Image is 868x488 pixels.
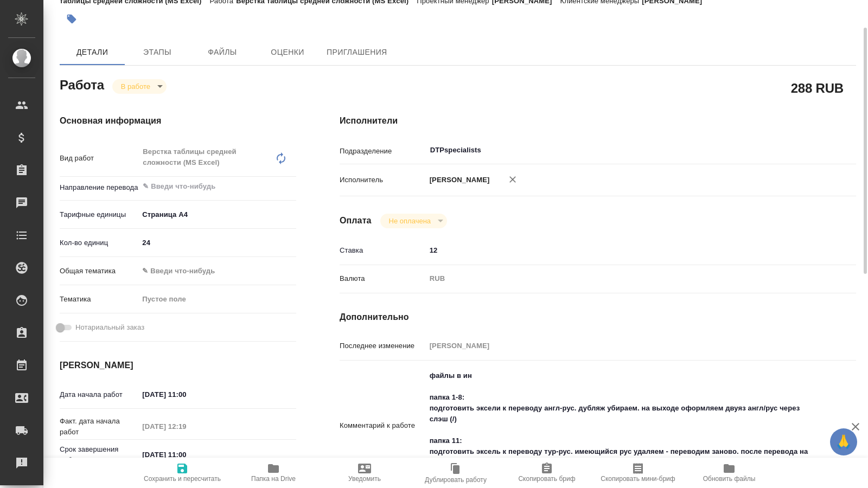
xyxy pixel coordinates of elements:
p: [PERSON_NAME] [426,175,490,185]
div: Страница А4 [138,206,296,224]
p: Тарифные единицы [60,209,138,220]
input: ✎ Введи что-нибудь [138,235,296,251]
div: Пустое поле [138,290,296,309]
span: Детали [66,46,118,59]
span: Обновить файлы [703,475,756,483]
span: Оценки [261,46,314,59]
button: В работе [118,82,154,91]
textarea: файлы в ин папка 1-8: подготовить эксели к переводу англ-рус. дубляж убираем. на выходе оформляем... [426,367,813,483]
p: Направление перевода [60,182,138,193]
span: Файлы [196,46,248,59]
h4: [PERSON_NAME] [60,359,296,372]
button: Open [290,185,292,188]
button: Уведомить [319,458,410,488]
div: ✎ Введи что-нибудь [142,266,283,277]
button: Удалить исполнителя [501,168,525,191]
p: Валюта [340,273,426,284]
span: Скопировать мини-бриф [601,475,675,483]
p: Подразделение [340,146,426,157]
input: Пустое поле [426,338,813,354]
h2: Работа [60,74,104,94]
h2: 288 RUB [791,79,844,97]
div: ✎ Введи что-нибудь [138,262,296,280]
button: Сохранить и пересчитать [137,458,228,488]
span: Этапы [131,46,183,59]
span: Папка на Drive [251,475,296,483]
input: Пустое поле [138,419,233,434]
p: Дата начала работ [60,389,138,400]
p: Ставка [340,245,426,256]
span: Приглашения [327,46,387,59]
input: ✎ Введи что-нибудь [138,387,233,402]
button: Добавить тэг [60,7,84,31]
input: ✎ Введи что-нибудь [142,180,257,193]
p: Тематика [60,294,138,305]
button: Open [807,149,809,151]
p: Кол-во единиц [60,237,138,248]
h4: Основная информация [60,114,296,127]
button: 🙏 [830,428,857,455]
p: Последнее изменение [340,341,426,351]
p: Срок завершения работ [60,444,138,466]
h4: Дополнительно [340,311,856,324]
span: Нотариальный заказ [75,322,144,333]
p: Комментарий к работе [340,420,426,431]
input: ✎ Введи что-нибудь [138,447,233,463]
span: Дублировать работу [425,476,487,484]
p: Вид работ [60,153,138,164]
h4: Оплата [340,214,372,227]
button: Обновить файлы [684,458,775,488]
div: RUB [426,269,813,288]
p: Факт. дата начала работ [60,416,138,438]
div: Пустое поле [142,294,283,305]
p: Общая тематика [60,266,138,277]
button: Дублировать работу [410,458,501,488]
span: 🙏 [834,431,853,453]
p: Исполнитель [340,175,426,185]
button: Скопировать мини-бриф [592,458,684,488]
div: В работе [112,79,167,94]
button: Скопировать бриф [501,458,592,488]
div: В работе [380,214,447,228]
span: Скопировать бриф [518,475,575,483]
input: ✎ Введи что-нибудь [426,242,813,258]
span: Сохранить и пересчитать [144,475,221,483]
span: Уведомить [348,475,381,483]
button: Не оплачена [386,216,434,226]
h4: Исполнители [340,114,856,127]
button: Папка на Drive [228,458,319,488]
